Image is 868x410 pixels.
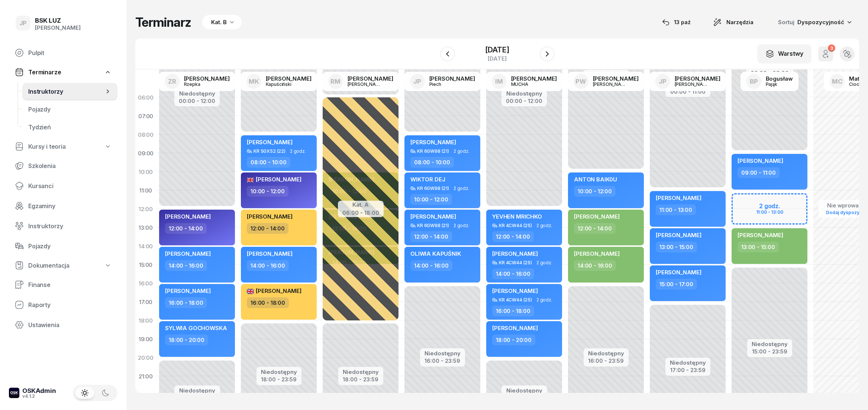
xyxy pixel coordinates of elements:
[410,213,456,220] span: [PERSON_NAME]
[425,349,461,365] button: Niedostępny16:00 - 23:59
[247,176,301,183] span: [PERSON_NAME]
[778,19,796,26] span: Sortuj
[9,197,117,215] a: Egzaminy
[752,347,788,355] div: 15:00 - 23:59
[499,260,532,265] div: KR 4CW44 (25)
[330,78,341,85] span: RM
[492,213,542,220] span: YEVHEN MRICHKO
[261,375,297,382] div: 18:00 - 23:59
[740,72,799,91] a: BPBogusławPająk
[165,287,211,294] span: [PERSON_NAME]
[588,349,624,365] button: Niedostępny16:00 - 23:59
[348,76,393,81] div: [PERSON_NAME]
[9,138,117,155] a: Kursy i teoria
[656,269,701,276] span: [PERSON_NAME]
[593,82,629,87] div: [PERSON_NAME]
[670,360,706,365] div: Niedostępny
[28,106,112,113] span: Pojazdy
[159,72,236,91] a: ZR[PERSON_NAME]Rzepka
[247,297,289,308] div: 16:00 - 18:00
[247,260,289,271] div: 14:00 - 16:00
[348,82,383,87] div: [PERSON_NAME]
[22,388,56,394] div: OSKAdmin
[168,78,176,85] span: ZR
[266,82,301,87] div: Kapuściński
[211,18,227,27] div: Kat. B
[675,76,720,81] div: [PERSON_NAME]
[659,78,667,85] span: JP
[9,177,117,195] a: Kursanci
[342,201,379,216] button: Kat. A06:00 - 18:00
[9,44,117,62] a: Pulpit
[28,49,112,57] span: Pulpit
[22,118,117,136] a: Tydzień
[656,232,701,239] span: [PERSON_NAME]
[9,64,117,80] a: Terminarze
[429,76,475,81] div: [PERSON_NAME]
[828,44,835,51] div: 3
[738,157,783,164] span: [PERSON_NAME]
[179,89,215,106] button: Niedostępny00:00 - 12:00
[410,176,445,183] span: WIKTOR DEJ
[506,386,543,403] button: Niedostępny20:00 - 23:59
[506,96,542,104] div: 00:00 - 12:00
[249,78,259,85] span: MK
[765,49,803,58] div: Warstwy
[832,78,843,85] span: MC
[675,82,710,87] div: [PERSON_NAME]
[413,78,421,85] span: JP
[135,348,156,367] div: 20:00
[574,176,617,183] span: ANTON BAIK0U
[492,250,538,257] span: [PERSON_NAME]
[247,139,293,146] span: [PERSON_NAME]
[536,260,552,265] span: 2 godz.
[135,311,156,330] div: 18:00
[593,76,639,81] div: [PERSON_NAME]
[574,213,620,220] span: [PERSON_NAME]
[135,293,156,311] div: 17:00
[410,250,461,257] span: OLIWIA KAPUŚNIK
[738,167,780,178] div: 09:00 - 11:00
[485,46,509,54] div: [DATE]
[343,375,379,382] div: 18:00 - 23:59
[575,78,586,85] span: PW
[738,242,779,252] div: 13:00 - 15:00
[429,82,465,87] div: Piech
[752,340,788,356] button: Niedostępny15:00 - 23:59
[417,223,449,228] div: KR 6GW98 (21)
[165,250,211,257] span: [PERSON_NAME]
[492,306,534,316] div: 16:00 - 18:00
[454,149,470,154] span: 2 godz.
[135,162,156,181] div: 10:00
[818,46,833,61] button: 3
[241,72,317,91] a: MK[PERSON_NAME]Kapuściński
[28,69,61,76] span: Terminarze
[410,157,454,168] div: 08:00 - 10:00
[574,223,616,234] div: 12:00 - 14:00
[35,25,81,31] div: [PERSON_NAME]
[135,218,156,237] div: 13:00
[9,388,19,398] img: logo-xs-dark@2x.png
[9,217,117,235] a: Instruktorzy
[28,322,112,329] span: Ustawienia
[22,83,117,100] a: Instruktorzy
[417,186,449,191] div: KR 6GW98 (21)
[28,243,112,250] span: Pojazdy
[410,260,452,271] div: 14:00 - 16:00
[656,279,697,290] div: 15:00 - 17:00
[135,88,156,107] div: 06:00
[135,200,156,218] div: 12:00
[454,223,470,228] span: 2 godz.
[750,78,758,85] span: BP
[511,76,557,81] div: [PERSON_NAME]
[506,91,542,96] div: Niedostępny
[247,287,301,294] span: [PERSON_NAME]
[135,255,156,274] div: 15:00
[290,149,306,154] span: 2 godz.
[670,358,706,375] button: Niedostępny17:00 - 23:59
[261,369,297,375] div: Niedostępny
[28,301,112,309] span: Raporty
[247,186,288,197] div: 10:00 - 12:00
[322,72,399,91] a: RM[PERSON_NAME][PERSON_NAME]
[343,369,379,375] div: Niedostępny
